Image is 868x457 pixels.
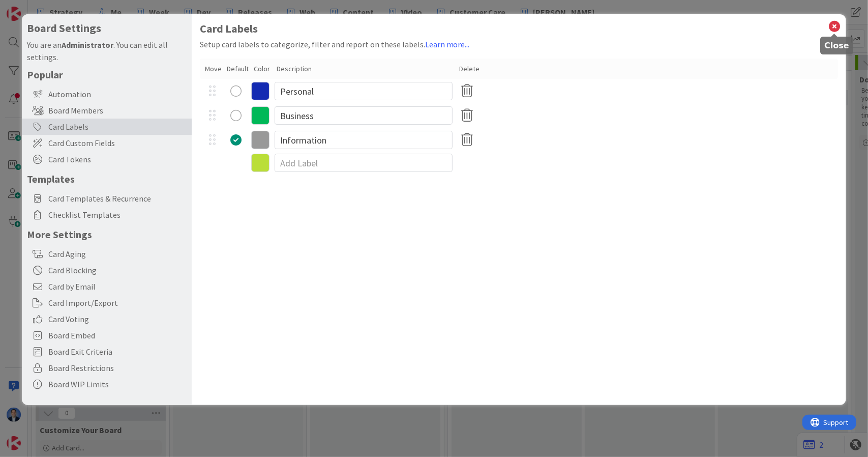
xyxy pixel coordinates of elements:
span: Card Templates & Recurrence [48,192,187,205]
div: Default [227,64,249,74]
div: You are an . You can edit all settings. [27,39,187,63]
input: Edit Label [275,131,453,149]
h5: Popular [27,68,187,81]
div: Delete [460,64,480,74]
div: Card Aging [22,246,192,262]
div: Color [254,64,272,74]
span: Checklist Templates [48,209,187,221]
div: Card Blocking [22,262,192,278]
a: Learn more... [425,39,470,49]
h5: Templates [27,173,187,185]
div: Board WIP Limits [22,376,192,392]
input: Edit Label [275,82,453,100]
span: Card Custom Fields [48,137,187,149]
input: Add Label [275,154,453,172]
span: Board Exit Criteria [48,346,187,358]
span: Card Tokens [48,153,187,165]
div: Setup card labels to categorize, filter and report on these labels. [200,38,839,50]
h5: Close [824,41,849,50]
span: Support [21,2,46,14]
b: Administrator [62,40,113,50]
h5: More Settings [27,228,187,241]
div: Card Labels [22,119,192,135]
span: Card by Email [48,280,187,293]
div: Board Members [22,102,192,119]
span: Board Embed [48,329,187,341]
span: Card Voting [48,313,187,325]
h4: Board Settings [27,22,187,35]
div: Description [277,64,455,74]
div: Card Import/Export [22,295,192,311]
span: Board Restrictions [48,362,187,374]
div: Move [205,64,222,74]
div: Automation [22,86,192,102]
input: Edit Label [275,106,453,125]
h1: Card Labels [200,22,839,35]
